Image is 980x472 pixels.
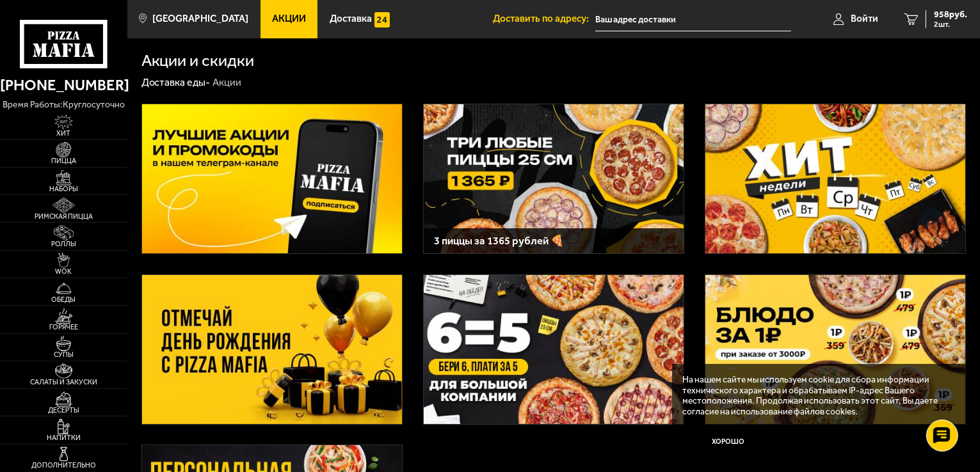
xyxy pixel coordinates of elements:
[330,14,372,24] span: Доставка
[434,235,673,246] h3: 3 пиццы за 1365 рублей 🍕
[595,8,791,31] input: Ваш адрес доставки
[141,76,211,88] a: Доставка еды-
[374,12,390,28] img: 15daf4d41897b9f0e9f617042186c801.svg
[934,20,967,28] span: 2 шт.
[272,14,306,24] span: Акции
[152,14,248,24] span: [GEOGRAPHIC_DATA]
[213,76,241,90] div: Акции
[682,427,775,457] button: Хорошо
[141,52,255,69] h1: Акции и скидки
[423,104,684,254] a: 3 пиццы за 1365 рублей 🍕
[851,14,878,24] span: Войти
[682,374,948,416] p: На нашем сайте мы используем cookie для сбора информации технического характера и обрабатываем IP...
[934,10,967,19] span: 958 руб.
[493,14,595,24] span: Доставить по адресу:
